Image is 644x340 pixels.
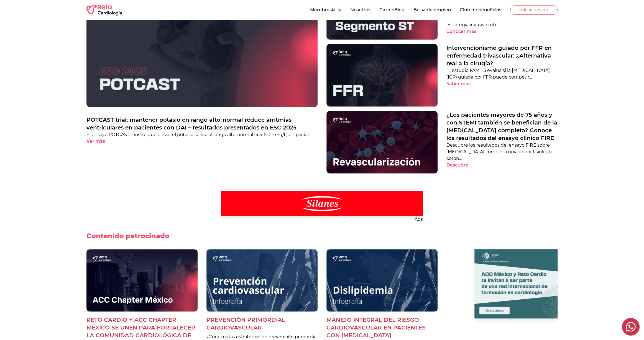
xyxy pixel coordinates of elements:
img: Ad - web | home | side | acc 2025 | 2025-08-28 | 1 [474,249,558,318]
p: Descubre los resultados del ensayo FIRE sobre [MEDICAL_DATA] completa guiada por fisiología coron... [446,142,558,162]
button: CardioBlog [379,7,405,13]
p: Ver más [86,138,105,145]
a: ¿Los pacientes mayores de 75 años y con STEMI también se benefician de la [MEDICAL_DATA] completa... [446,111,558,142]
button: Nosotros [350,7,370,13]
img: Prevención primordial cardiovascular [206,249,318,312]
img: Ad - web | home | banner | silanes medclass | 2025-09-11 | 1 [221,191,423,216]
p: El estudio FAME 3 evalúa si la [MEDICAL_DATA] (ICP) guiada por FFR puede competir... [446,67,558,81]
button: Conocer más [446,28,486,35]
a: Saber más [446,81,558,87]
p: Saber más [446,81,471,87]
button: Ver más [86,138,115,145]
button: Club de beneficios [460,7,501,13]
p: Descubre [446,162,468,168]
p: Manejo integral del riesgo cardiovascular en pacientes con [MEDICAL_DATA] [326,316,438,339]
a: Ver más [86,138,318,145]
a: POTCAST trial: mantener potasio en rango alto-normal reduce arritmias ventriculares en pacientes ... [86,116,318,131]
button: Descubre [446,162,478,168]
a: Intervencionismo guiado por FFR en enfermedad trivascular: ¿Alternativa real a la cirugía? [446,44,558,67]
img: RETO Cardio Logo [86,4,122,15]
button: Bolsa de empleo [413,7,451,13]
p: El ensayo POTCAST mostró que elevar el potasio sérico al rango alto-normal (4.5–5.0 mEq/L) en pac... [86,131,318,138]
img: Intervencionismo guiado por FFR en enfermedad trivascular: ¿Alternativa real a la cirugía? [326,44,438,107]
button: Saber más [446,81,480,87]
img: Manejo integral del riesgo cardiovascular en pacientes con dislipidemia [326,249,438,312]
img: Reto Cardio y ACC Chapter México se unen para fortalecer la comunidad cardiológica de México y LATAM [86,249,198,312]
button: Membresía [310,7,341,13]
img: ¿Los pacientes mayores de 75 años y con STEMI también se benefician de la revascularización compl... [326,111,438,173]
a: Descubre [446,162,558,168]
p: Ads [221,216,423,223]
p: Conocer más [446,28,476,35]
a: Conocer más [446,28,558,35]
p: Prevención primordial cardiovascular [206,316,318,331]
h2: Contenido patrocinado [86,232,169,240]
button: Iniciar sesión [510,5,558,15]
